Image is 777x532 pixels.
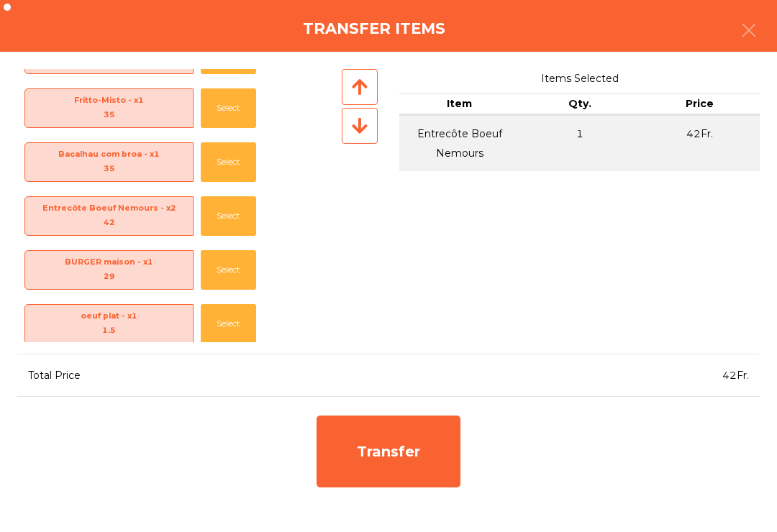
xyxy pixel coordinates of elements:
[25,93,193,123] span: Fritto-Misto - x1
[201,196,256,236] button: Select
[399,93,519,115] th: Item
[25,309,193,339] span: oeuf plat - x1
[519,115,640,171] td: 1
[201,304,256,344] button: Select
[317,416,460,487] div: Transfer
[28,369,81,382] span: Total Price
[303,18,445,40] h4: Transfer items
[25,324,193,339] div: 1.5
[201,88,256,128] button: Select
[399,69,760,88] span: Items Selected
[25,270,193,285] div: 29
[399,115,519,171] td: Entrecôte Boeuf Nemours
[25,255,193,285] span: BURGER maison - x1
[25,147,193,177] span: Bacalhau com broa - x1
[201,250,256,290] button: Select
[25,201,193,231] span: Entrecôte Boeuf Nemours - x2
[519,93,640,115] th: Qty.
[25,216,193,231] div: 42
[25,162,193,177] div: 35
[201,142,256,182] button: Select
[640,93,760,115] th: Price
[722,369,749,382] span: 42Fr.
[25,108,193,123] div: 35
[640,115,760,171] td: 42Fr.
